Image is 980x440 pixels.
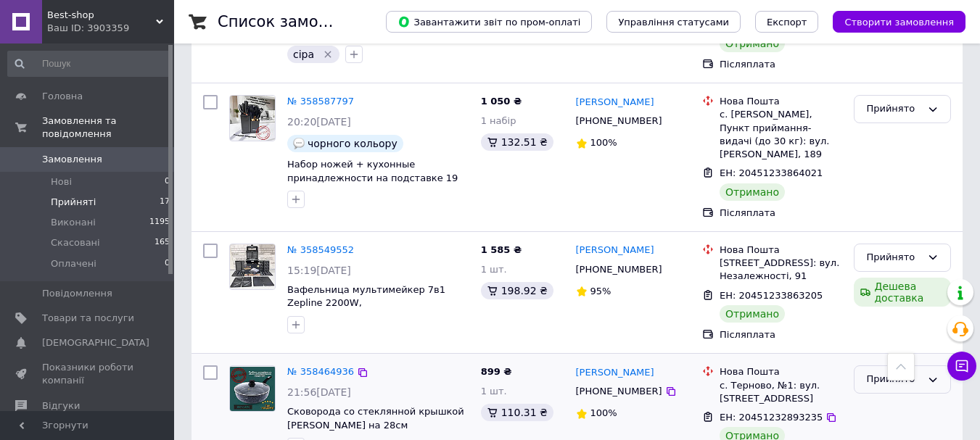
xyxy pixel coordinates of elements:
[7,51,171,77] input: Пошук
[165,175,170,188] span: 0
[322,49,334,60] svg: Видалити мітку
[160,196,170,209] span: 17
[767,17,807,28] span: Експорт
[42,287,112,300] span: Повідомлення
[720,108,842,161] div: с. [PERSON_NAME], Пункт приймання-видачі (до 30 кг): вул. [PERSON_NAME], 189
[833,11,965,33] button: Створити замовлення
[866,101,921,117] div: Прийнято
[720,35,785,52] div: Отримано
[573,382,665,401] div: [PHONE_NUMBER]
[229,95,276,141] a: Фото товару
[218,13,365,30] h1: Список замовлень
[51,216,96,229] span: Виконані
[720,412,823,423] span: ЕН: 20451232893235
[590,137,617,148] span: 100%
[720,183,785,201] div: Отримано
[590,407,617,418] span: 100%
[818,16,965,27] a: Створити замовлення
[606,11,741,33] button: Управління статусами
[42,153,102,166] span: Замовлення
[720,207,842,220] div: Післяплата
[481,366,512,377] span: 899 ₴
[481,282,553,299] div: 198.92 ₴
[230,367,275,411] img: Фото товару
[844,17,954,28] span: Створити замовлення
[720,290,823,301] span: ЕН: 20451233863205
[481,264,507,275] span: 1 шт.
[149,216,170,229] span: 1195
[481,386,507,397] span: 1 шт.
[720,257,842,283] div: [STREET_ADDRESS]: вул. Незалежності, 91
[287,244,354,255] a: № 358549552
[42,336,149,349] span: [DEMOGRAPHIC_DATA]
[293,49,314,60] span: сіра
[229,365,276,412] a: Фото товару
[287,96,354,107] a: № 358587797
[47,22,174,35] div: Ваш ID: 3903359
[287,116,351,128] span: 20:20[DATE]
[287,265,351,276] span: 15:19[DATE]
[854,278,951,307] div: Дешева доставка
[866,372,921,387] div: Прийнято
[308,138,398,149] span: чорного кольору
[618,17,729,28] span: Управління статусами
[720,167,823,178] span: ЕН: 20451233864021
[42,115,174,141] span: Замовлення та повідомлення
[576,96,654,109] a: [PERSON_NAME]
[51,257,96,270] span: Оплачені
[42,312,134,325] span: Товари та послуги
[576,366,654,380] a: [PERSON_NAME]
[866,250,921,265] div: Прийнято
[481,133,553,151] div: 132.51 ₴
[230,96,275,141] img: Фото товару
[720,365,842,378] div: Нова Пошта
[720,328,842,341] div: Післяплата
[51,175,72,188] span: Нові
[293,138,305,149] img: :speech_balloon:
[720,305,785,323] div: Отримано
[165,257,170,270] span: 0
[42,90,83,103] span: Головна
[230,244,274,289] img: Фото товару
[51,236,100,249] span: Скасовані
[386,11,592,33] button: Завантажити звіт по пром-оплаті
[481,96,522,107] span: 1 050 ₴
[287,366,354,377] a: № 358464936
[398,15,580,28] span: Завантажити звіт по пром-оплаті
[720,379,842,405] div: с. Терново, №1: вул. [STREET_ADDRESS]
[481,244,522,255] span: 1 585 ₴
[590,286,612,296] span: 95%
[573,112,665,130] div: [PHONE_NUMBER]
[47,9,156,22] span: Best-shop
[481,115,516,126] span: 1 набір
[287,284,445,349] a: Вафельница мультимейкер 7в1 Zepline 2200W, Многофункциональная сэндвичница со сменными пластинами...
[573,260,665,279] div: [PHONE_NUMBER]
[287,159,458,223] a: Набор ножей + кухонные принадлежности на подставке 19 пр Кухонные ножи из нержавеющей стали + лоп...
[720,244,842,257] div: Нова Пошта
[755,11,819,33] button: Експорт
[947,352,976,381] button: Чат з покупцем
[42,399,80,412] span: Відгуки
[229,244,276,290] a: Фото товару
[155,236,170,249] span: 165
[720,58,842,71] div: Післяплата
[481,404,553,421] div: 110.31 ₴
[576,244,654,257] a: [PERSON_NAME]
[51,196,96,209] span: Прийняті
[720,95,842,108] div: Нова Пошта
[287,386,351,398] span: 21:56[DATE]
[42,361,134,387] span: Показники роботи компанії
